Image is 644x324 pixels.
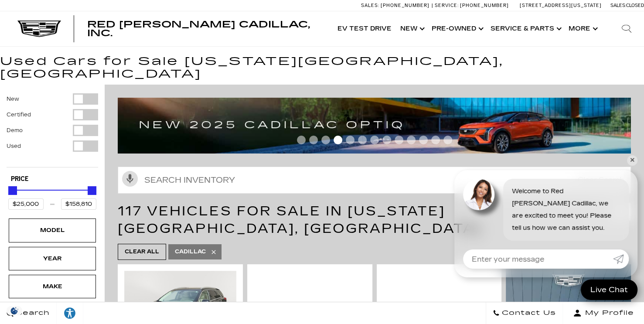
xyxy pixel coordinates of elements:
a: New [396,11,427,46]
span: My Profile [582,307,634,319]
span: Go to slide 2 [309,136,318,144]
div: Year [31,254,74,263]
span: Go to slide 3 [321,136,330,144]
span: Search [14,307,50,319]
img: 2507-july-optiq-competitve-09 [118,98,638,153]
div: Price [8,183,96,210]
img: Cadillac Dark Logo with Cadillac White Text [17,20,61,37]
div: YearYear [9,247,96,270]
input: Minimum [8,198,44,210]
span: Go to slide 13 [443,136,452,144]
a: Sales: [PHONE_NUMBER] [361,3,432,8]
div: ModelModel [9,218,96,242]
span: [PHONE_NUMBER] [460,3,509,8]
label: Demo [7,126,23,135]
button: More [564,11,600,46]
a: Red [PERSON_NAME] Cadillac, Inc. [87,20,324,38]
span: Go to slide 6 [358,136,367,144]
a: Contact Us [486,302,563,324]
span: Sales: [361,3,379,8]
span: Closed [626,3,644,8]
img: Agent profile photo [463,179,494,210]
span: Go to slide 8 [382,136,391,144]
svg: Click to toggle on voice search [122,171,138,187]
h5: Price [11,175,94,183]
label: Certified [7,110,31,119]
a: Explore your accessibility options [57,302,83,324]
span: Go to slide 4 [334,136,342,144]
input: Search Inventory [118,167,631,194]
span: Go to slide 7 [370,136,379,144]
span: [PHONE_NUMBER] [381,3,429,8]
span: Red [PERSON_NAME] Cadillac, Inc. [87,19,310,38]
div: MakeMake [9,275,96,298]
span: Live Chat [586,285,632,295]
span: Go to slide 10 [407,136,416,144]
button: Open user profile menu [563,302,644,324]
label: Used [7,142,21,150]
span: Go to slide 9 [395,136,403,144]
span: Clear All [125,246,159,257]
a: Submit [613,249,629,269]
a: Pre-Owned [427,11,486,46]
div: Explore your accessibility options [57,307,83,320]
img: Opt-Out Icon [4,306,24,315]
a: Service & Parts [486,11,564,46]
span: Go to slide 5 [346,136,354,144]
span: Service: [435,3,459,8]
a: Live Chat [581,280,637,300]
div: Minimum Price [8,186,17,195]
span: Contact Us [500,307,556,319]
span: Cadillac [175,246,206,257]
span: 117 Vehicles for Sale in [US_STATE][GEOGRAPHIC_DATA], [GEOGRAPHIC_DATA] [118,203,480,236]
div: Welcome to Red [PERSON_NAME] Cadillac, we are excited to meet you! Please tell us how we can assi... [503,179,629,241]
input: Maximum [61,198,96,210]
label: New [7,95,19,103]
a: [STREET_ADDRESS][US_STATE] [520,3,602,8]
div: Maximum Price [88,186,96,195]
section: Click to Open Cookie Consent Modal [4,306,24,315]
span: Go to slide 1 [297,136,306,144]
div: Model [31,225,74,235]
span: Sales: [610,3,626,8]
a: EV Test Drive [333,11,396,46]
div: Make [31,282,74,291]
span: Go to slide 11 [419,136,428,144]
div: Search [609,11,644,46]
a: Service: [PHONE_NUMBER] [432,3,511,8]
div: Filter by Vehicle Type [7,93,98,167]
span: Go to slide 12 [431,136,440,144]
input: Enter your message [463,249,613,269]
